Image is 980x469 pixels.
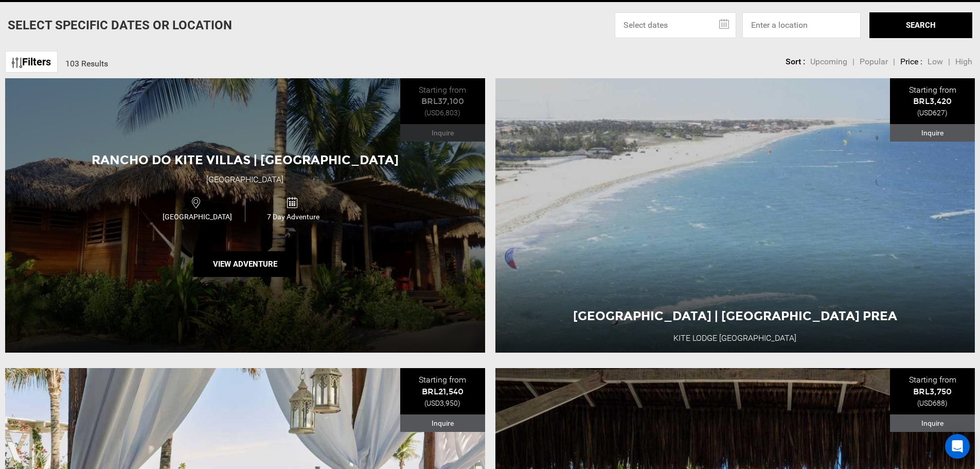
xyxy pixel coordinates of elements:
input: Enter a location [742,12,861,38]
button: View Adventure [193,251,296,277]
div: [GEOGRAPHIC_DATA] [206,174,283,186]
span: Popular [860,57,888,66]
button: SEARCH [869,12,972,38]
li: | [948,56,950,68]
div: Open Intercom Messenger [945,434,970,459]
span: Upcoming [810,57,847,66]
span: High [955,57,972,66]
li: | [893,56,895,68]
span: Rancho Do Kite Villas | [GEOGRAPHIC_DATA] [92,152,399,167]
img: btn-icon.svg [12,58,22,68]
li: Price : [900,56,922,68]
li: | [852,56,854,68]
p: Select Specific Dates Or Location [8,16,232,34]
span: Low [928,57,943,66]
input: Select dates [615,12,736,38]
span: 103 Results [65,59,108,68]
span: 7 Day Adventure [245,212,341,222]
li: Sort : [786,56,805,68]
span: [GEOGRAPHIC_DATA] [149,212,245,222]
a: Filters [5,51,58,73]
